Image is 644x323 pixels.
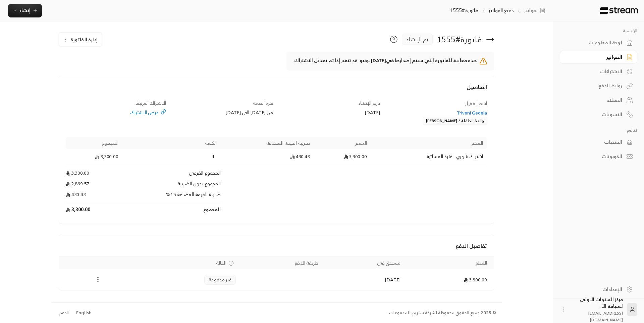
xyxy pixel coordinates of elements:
td: 3,300.00 [66,149,122,164]
span: إدارة الفاتورة [70,35,98,44]
a: الدعم [57,307,72,319]
div: الفواتير [568,54,622,60]
td: 3,300.00 [314,149,371,164]
a: الفواتير [560,51,637,64]
h4: تفاصيل الدفع [66,242,487,250]
div: © 2025 جميع الحقوق محفوظة لشركة ستريم للمدفوعات. [388,310,496,316]
div: من [DATE] الى [DATE] [173,109,273,116]
table: Payments [59,257,494,290]
span: الاشتراك المرتبط [136,99,166,107]
h4: التفاصيل [66,83,487,98]
p: هذه معاينة للفاتورة التي سيتم إصدارها في يونيو. قد تتغير إذا تم تعديل الاشتراك. [293,57,477,65]
span: الحالة [216,260,226,266]
a: روابط الدفع [560,79,637,92]
th: السعر [314,137,371,149]
td: 3,300.00 [66,202,122,217]
td: 430.43 [66,191,122,202]
div: التسويات [568,111,622,118]
div: لوحة المعلومات [568,39,622,46]
div: Triveni Gedela [387,109,487,116]
div: مركز السنوات الأولى لضيافة الأ... [571,296,623,323]
p: فاتورة#1555 [450,7,479,14]
th: المجموع [66,137,122,149]
span: فترة الخدمة [253,99,273,107]
div: الكوبونات [568,153,622,160]
span: غير مدفوعة [209,276,231,283]
a: الإعدادات [560,283,637,296]
th: المنتج [371,137,487,149]
th: المبلغ [405,257,494,269]
td: اشتراك شهري - فترة المسائية [371,149,487,164]
span: 1 [210,153,217,160]
p: كتالوج [560,128,637,133]
a: عرض الاشتراك [66,109,166,116]
a: جميع الفواتير [488,6,514,15]
span: اسم العميل [465,99,487,107]
th: مستحق في [322,257,405,269]
td: 430.43 [221,149,314,164]
span: تم الإنشاء [406,35,428,43]
div: المنتجات [568,139,622,145]
td: ضريبة القيمة المضافة 15% [122,191,221,202]
button: إنشاء [8,4,42,17]
div: فاتورة # 1555 [437,34,482,45]
a: لوحة المعلومات [560,36,637,49]
nav: breadcrumb [450,7,548,14]
div: العملاء [568,97,622,103]
td: المجموع الفرعي [122,164,221,180]
a: التسويات [560,108,637,121]
td: 3,300.00 [66,164,122,180]
div: والدة الطفلة / [PERSON_NAME] [423,117,487,125]
td: 3,300.00 [405,269,494,290]
div: روابط الدفع [568,82,622,89]
th: طريقة الدفع [240,257,322,269]
span: إنشاء [19,6,31,14]
a: الكوبونات [560,150,637,163]
a: المنتجات [560,136,637,149]
td: المجموع [122,202,221,217]
td: 2,869.57 [66,180,122,191]
button: إدارة الفاتورة [59,33,102,46]
th: ضريبة القيمة المضافة [221,137,314,149]
div: الإعدادات [568,286,622,293]
th: الكمية [122,137,221,149]
img: Logo [599,7,639,14]
div: [DATE] [280,109,380,116]
p: الرئيسية [560,28,637,34]
td: [DATE] [322,269,405,290]
div: الاشتراكات [568,68,622,75]
a: الفواتير [524,7,548,14]
div: English [76,310,92,316]
a: العملاء [560,94,637,107]
table: Products [66,137,487,217]
span: تاريخ الإنشاء [359,99,380,107]
a: الاشتراكات [560,65,637,78]
td: المجموع بدون الضريبة [122,180,221,191]
a: Triveni Gedelaوالدة الطفلة / [PERSON_NAME] [387,109,487,125]
strong: [DATE] [371,56,386,64]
